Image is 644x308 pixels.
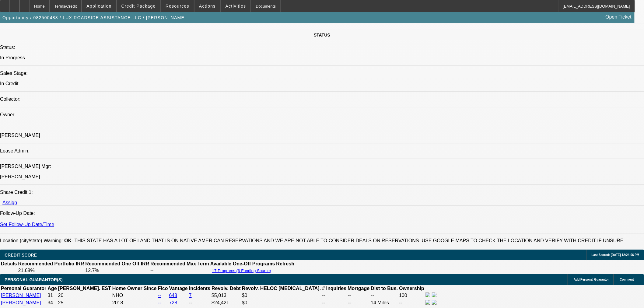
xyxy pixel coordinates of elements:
[574,278,609,281] span: Add Personal Guarantor
[2,200,17,205] a: Assign
[211,292,241,299] td: $5,013
[210,268,273,273] button: 17 Programs (6 Funding Source)
[158,293,161,298] a: --
[211,299,241,306] td: $24,421
[1,261,17,267] th: Details
[314,33,330,37] span: STATUS
[189,286,210,291] b: Incidents
[112,286,157,291] b: Home Owner Since
[1,286,46,291] b: Personal Guarantor
[18,268,84,274] td: 21.68%
[189,293,192,298] a: 7
[242,286,321,291] b: Revolv. HELOC [MEDICAL_DATA].
[117,0,160,12] button: Credit Package
[1,300,41,305] a: [PERSON_NAME]
[242,299,321,306] td: $0
[58,286,111,291] b: [PERSON_NAME]. EST
[276,261,295,267] th: Refresh
[169,300,177,305] a: 728
[161,0,194,12] button: Resources
[226,4,246,9] span: Activities
[322,292,347,299] td: --
[86,4,111,9] span: Application
[85,268,149,274] td: 12.7%
[189,299,211,306] td: --
[322,286,346,291] b: # Inquiries
[112,292,157,299] td: NHO
[47,292,57,299] td: 31
[425,292,430,297] img: facebook-icon.png
[1,293,41,298] a: [PERSON_NAME]
[194,0,220,12] button: Actions
[169,286,188,291] b: Vantage
[5,253,37,257] span: CREDIT SCORE
[432,300,437,305] img: linkedin-icon.png
[322,299,347,306] td: --
[425,300,430,305] img: facebook-icon.png
[348,299,370,306] td: --
[64,238,72,243] b: OK
[242,292,321,299] td: $0
[47,299,57,306] td: 34
[58,292,111,299] td: 20
[166,4,189,9] span: Resources
[158,286,168,291] b: Fico
[603,12,634,22] a: Open Ticket
[212,286,241,291] b: Revolv. Debt
[371,299,398,306] td: 14 Miles
[371,292,398,299] td: --
[592,253,639,257] span: Last Scored: [DATE] 12:24:06 PM
[5,277,63,282] span: PERSONAL GUARANTOR(S)
[348,286,370,291] b: Mortgage
[399,286,424,291] b: Ownership
[18,261,84,267] th: Recommended Portfolio IRR
[150,268,209,274] td: --
[58,299,111,306] td: 25
[150,261,209,267] th: Recommended Max Term
[121,4,156,9] span: Credit Package
[348,292,370,299] td: --
[112,300,123,305] span: 2018
[399,299,425,306] td: --
[371,286,398,291] b: Dist to Bus.
[199,4,216,9] span: Actions
[158,300,161,305] a: --
[82,0,116,12] button: Application
[210,261,275,267] th: Available One-Off Programs
[432,292,437,297] img: linkedin-icon.png
[47,286,57,291] b: Age
[221,0,251,12] button: Activities
[399,292,425,299] td: 100
[2,15,186,20] span: Opportunity / 082500488 / LUX ROADSIDE ASSISTANCE LLC / [PERSON_NAME]
[85,261,149,267] th: Recommended One Off IRR
[620,278,634,281] span: Comment
[64,238,625,243] label: - THIS STATE HAS A LOT OF LAND THAT IS ON NATIVE AMERICAN RESERVATIONS AND WE ARE NOT ABLE TO CON...
[169,293,177,298] a: 648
